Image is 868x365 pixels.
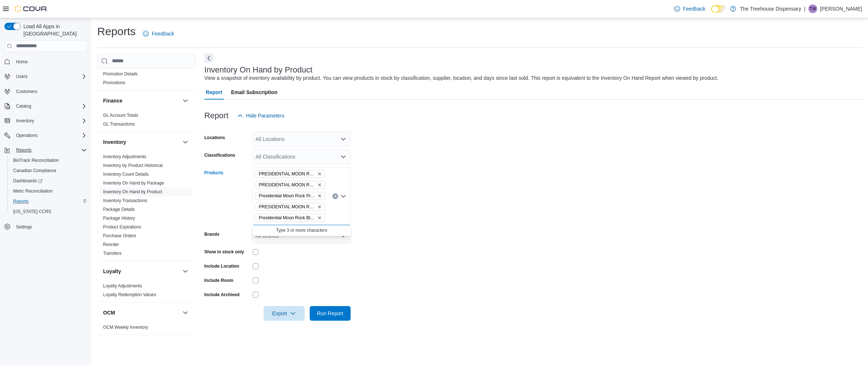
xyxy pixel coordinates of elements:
[152,30,174,37] span: Feedback
[1,86,90,97] button: Customers
[4,53,87,251] nav: Complex example
[103,172,149,177] a: Inventory Count Details
[317,310,343,317] span: Run Report
[259,170,316,178] span: PRESIDENTIAL MOON ROCK BLUNT CLASSIC.
[103,292,156,297] a: Loyalty Redemption Values
[103,224,141,230] span: Product Expirations
[103,180,164,186] span: Inventory On Hand by Package
[10,197,87,206] span: Reports
[103,80,125,86] span: Promotions
[181,96,190,105] button: Finance
[13,146,34,154] button: Reports
[97,282,196,302] div: Loyalty
[10,166,87,175] span: Canadian Compliance
[13,168,56,174] span: Canadian Compliance
[103,80,125,85] a: Promotions
[181,138,190,146] button: Inventory
[16,103,31,109] span: Catalog
[13,57,87,66] span: Home
[103,342,120,349] h3: Pricing
[103,292,156,298] span: Loyalty Redemption Values
[1,101,90,111] button: Catalog
[7,165,90,176] button: Canadian Compliance
[204,263,239,269] label: Include Location
[317,183,322,187] button: Remove PRESIDENTIAL MOON ROCK BLUNT WAUI. from selection in this group
[13,131,87,140] span: Operations
[103,324,148,330] span: OCM Weekly Inventory
[16,147,31,153] span: Reports
[10,156,87,165] span: BioTrack Reconciliation
[809,4,816,13] span: TW
[103,268,180,275] button: Loyalty
[7,206,90,217] button: [US_STATE] CCRS
[103,138,180,146] button: Inventory
[268,306,300,321] span: Export
[332,193,338,199] button: Clear input
[671,1,708,16] a: Feedback
[103,309,115,316] h3: OCM
[103,180,164,186] a: Inventory On Hand by Package
[256,181,325,189] span: PRESIDENTIAL MOON ROCK BLUNT WAUI.
[103,233,136,238] a: Purchase Orders
[140,26,177,41] a: Feedback
[16,118,34,124] span: Inventory
[808,4,817,13] div: Tina Wilkins
[103,154,146,159] a: Inventory Adjustments
[204,152,235,158] label: Classifications
[13,131,41,140] button: Operations
[10,176,87,185] span: Dashboards
[253,225,351,236] button: Type 3 or more characters
[204,170,223,176] label: Products
[204,249,244,255] label: Show in stock only
[13,222,87,231] span: Settings
[103,122,135,127] a: GL Transactions
[253,225,351,236] div: Choose from the following options
[204,66,313,74] h3: Inventory On Hand by Product
[103,163,163,168] span: Inventory by Product Historical
[103,71,138,77] a: Promotion Details
[340,136,346,142] button: Open list of options
[711,5,727,13] input: Dark Mode
[16,89,37,94] span: Customers
[97,152,196,261] div: Inventory
[820,4,862,13] p: [PERSON_NAME]
[103,97,122,104] h3: Finance
[7,196,90,206] button: Reports
[13,198,29,204] span: Reports
[16,59,28,65] span: Home
[103,216,135,221] a: Package History
[256,192,325,200] span: Presidential Moon Rock Preroll Classic
[340,193,346,199] button: Close list of options
[103,283,142,288] a: Loyalty Adjustments
[740,4,801,13] p: The Treehouse Dispensary
[10,156,62,165] a: BioTrack Reconciliation
[10,207,54,216] a: [US_STATE] CCRS
[259,192,316,200] span: Presidential Moon Rock Preroll Classic
[13,223,35,231] a: Settings
[103,342,180,349] button: Pricing
[103,206,135,212] span: Package Details
[1,71,90,82] button: Users
[181,267,190,276] button: Loyalty
[310,306,351,321] button: Run Report
[13,157,59,163] span: BioTrack Reconciliation
[204,231,219,237] label: Brands
[317,194,322,198] button: Remove Presidential Moon Rock Preroll Classic from selection in this group
[103,283,142,289] span: Loyalty Adjustments
[317,205,322,209] button: Remove PRESIDENTIAL MOON ROCK BLUNT SKYWALKER. from selection in this group
[181,341,190,350] button: Pricing
[10,197,31,206] a: Reports
[103,138,126,146] h3: Inventory
[103,198,147,203] a: Inventory Transactions
[256,170,325,178] span: PRESIDENTIAL MOON ROCK BLUNT CLASSIC.
[1,130,90,141] button: Operations
[256,203,325,211] span: PRESIDENTIAL MOON ROCK BLUNT SKYWALKER.
[103,189,162,194] a: Inventory On Hand by Product
[1,221,90,232] button: Settings
[1,56,90,67] button: Home
[16,133,38,138] span: Operations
